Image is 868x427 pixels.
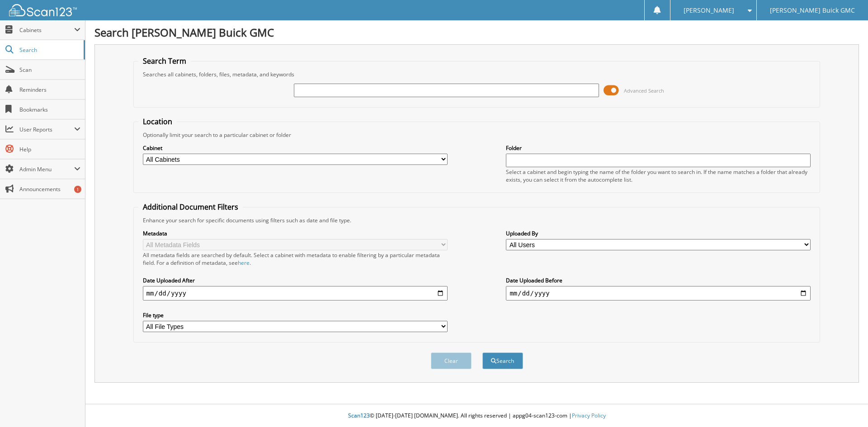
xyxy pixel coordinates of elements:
[143,144,448,152] label: Cabinet
[138,216,816,224] div: Enhance your search for specific documents using filters such as date and file type.
[138,131,816,139] div: Optionally limit your search to a particular cabinet or folder
[19,106,80,113] span: Bookmarks
[138,202,243,212] legend: Additional Document Filters
[506,277,811,284] label: Date Uploaded Before
[624,87,664,94] span: Advanced Search
[143,311,448,319] label: File type
[19,26,74,34] span: Cabinets
[138,70,816,78] div: Searches all cabinets, folders, files, metadata, and keywords
[85,405,868,427] div: © [DATE]-[DATE] [DOMAIN_NAME]. All rights reserved | appg04-scan123-com |
[74,186,81,193] div: 1
[348,412,370,419] span: Scan123
[94,25,859,40] h1: Search [PERSON_NAME] Buick GMC
[482,352,523,369] button: Search
[770,8,855,13] span: [PERSON_NAME] Buick GMC
[506,286,811,300] input: end
[19,66,80,74] span: Scan
[19,145,80,153] span: Help
[506,168,811,183] div: Select a cabinet and begin typing the name of the folder you want to search in. If the name match...
[506,230,811,237] label: Uploaded By
[138,56,191,66] legend: Search Term
[238,259,250,267] a: here
[143,286,448,300] input: start
[19,165,74,173] span: Admin Menu
[143,230,448,237] label: Metadata
[19,126,74,133] span: User Reports
[143,251,448,267] div: All metadata fields are searched by default. Select a cabinet with metadata to enable filtering b...
[138,117,177,127] legend: Location
[19,46,79,54] span: Search
[506,144,811,152] label: Folder
[19,185,80,193] span: Announcements
[572,412,606,419] a: Privacy Policy
[431,352,472,369] button: Clear
[19,86,80,94] span: Reminders
[684,8,734,13] span: [PERSON_NAME]
[143,277,448,284] label: Date Uploaded After
[9,4,77,16] img: scan123-logo-white.svg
